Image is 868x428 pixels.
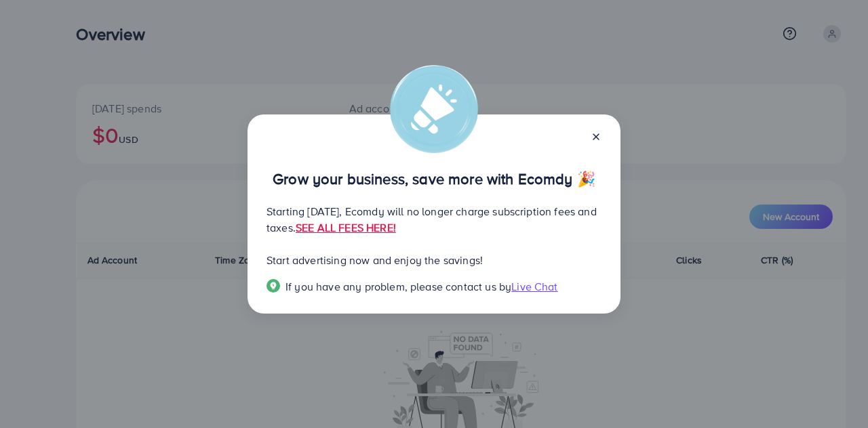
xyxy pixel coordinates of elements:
[267,203,601,236] p: Starting [DATE], Ecomdy will no longer charge subscription fees and taxes.
[511,279,557,294] span: Live Chat
[267,279,280,293] img: Popup guide
[267,171,601,187] p: Grow your business, save more with Ecomdy 🎉
[285,279,511,294] span: If you have any problem, please contact us by
[296,220,396,235] a: SEE ALL FEES HERE!
[390,65,478,153] img: alert
[267,252,601,268] p: Start advertising now and enjoy the savings!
